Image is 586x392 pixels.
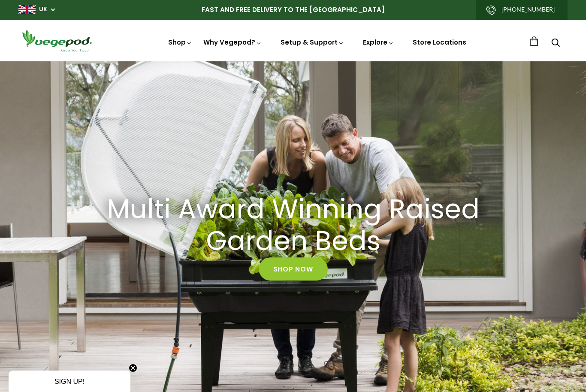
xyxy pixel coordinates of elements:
[281,38,344,47] a: Setup & Support
[39,5,47,14] a: UK
[413,38,466,47] a: Store Locations
[129,364,137,372] button: Close teaser
[89,193,497,258] a: Multi Award Winning Raised Garden Beds
[100,193,486,258] h2: Multi Award Winning Raised Garden Beds
[203,38,262,47] a: Why Vegepod?
[9,371,130,392] div: SIGN UP!Close teaser
[54,378,85,385] span: SIGN UP!
[259,257,328,280] a: Shop Now
[18,5,36,14] img: gb_large.png
[363,38,394,47] a: Explore
[551,39,560,48] a: Search
[168,38,192,47] a: Shop
[18,28,96,53] img: Vegepod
